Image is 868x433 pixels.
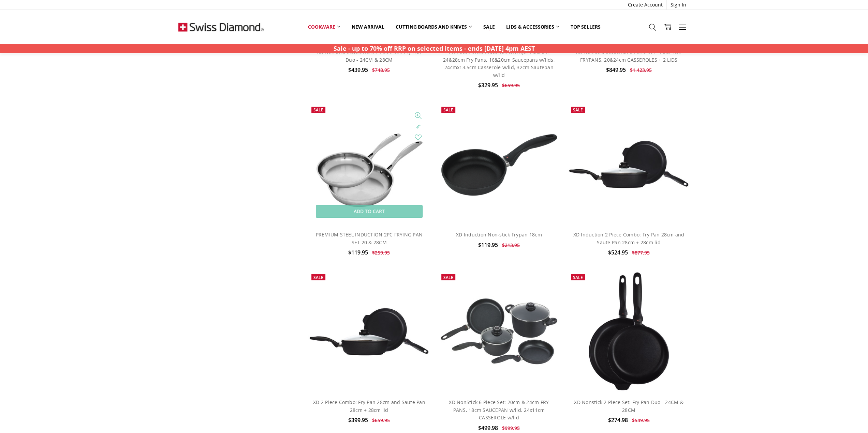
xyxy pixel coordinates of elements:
[390,19,477,34] a: Cutting boards and knives
[178,10,264,44] img: Free Shipping On Every Order
[372,67,390,73] span: $748.95
[608,416,628,423] span: $274.98
[438,103,560,225] a: XD Induction Non-stick Frypan 18cm
[313,274,323,280] span: Sale
[456,231,542,238] a: XD Induction Non-stick Frypan 18cm
[438,130,560,199] img: XD Induction Non-stick Frypan 18cm
[443,274,453,280] span: Sale
[346,19,390,34] a: New arrival
[608,249,628,256] span: $524.95
[316,205,423,218] a: Add to Cart
[313,107,323,113] span: Sale
[573,231,684,245] a: XD Induction 2 Piece Combo: Fry Pan 28cm and Saute Pan 28cm + 28cm lid
[573,107,583,113] span: Sale
[632,417,649,423] span: $549.95
[438,296,560,367] img: XD NonStick 6 Piece Set: 20cm & 24cm FRY PANS, 18cm SAUCEPAN w/lid, 24x11cm CASSEROLE w/lid
[478,81,498,89] span: $329.95
[606,66,626,74] span: $849.95
[502,424,520,431] span: $999.95
[348,66,368,74] span: $439.95
[573,274,583,280] span: Sale
[372,249,390,256] span: $259.95
[443,107,453,113] span: Sale
[302,19,346,34] a: Cookware
[438,270,560,392] a: XD NonStick 6 Piece Set: 20cm & 24cm FRY PANS, 18cm SAUCEPAN w/lid, 24x11cm CASSEROLE w/lid
[308,306,430,357] img: XD 2 Piece Combo: Fry Pan 28cm and Saute Pan 28cm + 28cm lid
[308,270,430,392] a: XD 2 Piece Combo: Fry Pan 28cm and Saute Pan 28cm + 28cm lid
[586,270,671,392] img: XD Nonstick 2 Piece Set: Fry Pan Duo - 24CM & 28CM
[478,424,498,431] span: $499.98
[568,103,690,225] a: XD Induction 2 Piece Combo: Fry Pan 28cm and Saute Pan 28cm + 28cm lid
[334,44,535,52] strong: Sale - up to 70% off RRP on selected items - ends [DATE] 4pm AEST
[502,242,520,248] span: $213.95
[630,67,651,73] span: $1,423.95
[568,138,690,190] img: XD Induction 2 Piece Combo: Fry Pan 28cm and Saute Pan 28cm + 28cm lid
[502,82,520,89] span: $659.95
[372,417,390,423] span: $659.95
[500,19,564,34] a: Lids & Accessories
[574,399,683,413] a: XD Nonstick 2 Piece Set: Fry Pan Duo - 24CM & 28CM
[478,241,498,249] span: $119.95
[443,49,555,78] a: Premium Steel Induction DLX 6pc Cookset: 24&28cm Fry Pans, 16&20cm Saucepans w/lids, 24cmx13.5cm ...
[632,249,649,256] span: $877.95
[313,399,425,413] a: XD 2 Piece Combo: Fry Pan 28cm and Saute Pan 28cm + 28cm lid
[565,19,606,34] a: Top Sellers
[449,399,549,420] a: XD NonStick 6 Piece Set: 20cm & 24cm FRY PANS, 18cm SAUCEPAN w/lid, 24x11cm CASSEROLE w/lid
[315,231,423,245] a: PREMIUM STEEL INDUCTION 2PC FRYING PAN SET 20 & 28CM
[308,103,430,225] img: PREMIUM STEEL INDUCTION 2PC FRYING PAN SET 20 & 28CM
[348,249,368,256] span: $119.95
[348,416,368,423] span: $399.95
[568,270,690,392] a: XD Nonstick 2 Piece Set: Fry Pan Duo - 24CM & 28CM
[477,19,500,34] a: Sale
